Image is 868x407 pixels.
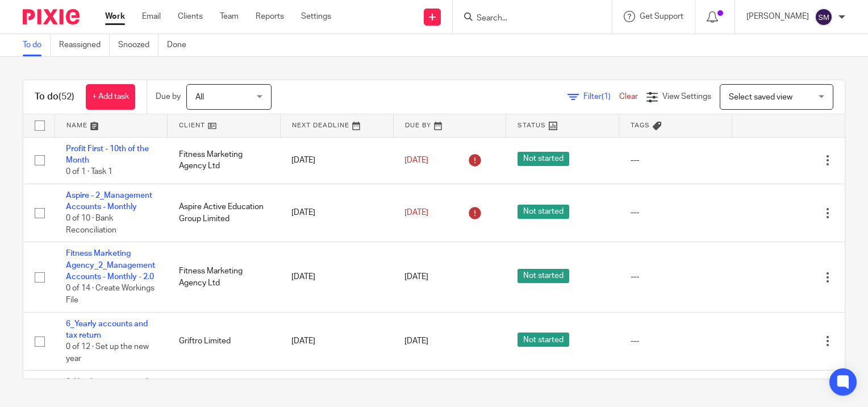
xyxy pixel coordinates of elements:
[35,91,74,103] h1: To do
[59,34,110,56] a: Reassigned
[280,242,393,312] td: [DATE]
[280,137,393,184] td: [DATE]
[518,333,569,347] span: Not started
[746,11,809,22] p: [PERSON_NAME]
[404,156,428,164] span: [DATE]
[631,155,721,166] div: ---
[631,271,721,283] div: ---
[662,93,711,101] span: View Settings
[475,14,578,24] input: Search
[66,250,155,281] a: Fitness Marketing Agency_2_Management Accounts - Monthly - 2.0
[583,93,619,101] span: Filter
[23,9,80,24] img: Pixie
[168,184,281,242] td: Aspire Active Education Group Limited
[256,11,284,22] a: Reports
[105,11,125,22] a: Work
[815,8,833,26] img: svg%3E
[118,34,158,56] a: Snoozed
[518,152,569,166] span: Not started
[66,378,148,397] a: 6_Yearly accounts and tax return
[59,92,74,101] span: (52)
[156,91,181,102] p: Due by
[619,93,638,101] a: Clear
[66,192,152,211] a: Aspire - 2_Management Accounts - Monthly
[66,215,116,235] span: 0 of 10 · Bank Reconciliation
[168,242,281,312] td: Fitness Marketing Agency Ltd
[66,320,148,339] a: 6_Yearly accounts and tax return
[66,168,112,176] span: 0 of 1 · Task 1
[86,84,135,110] a: + Add task
[729,93,792,101] span: Select saved view
[640,13,683,20] span: Get Support
[631,207,721,218] div: ---
[404,273,428,281] span: [DATE]
[66,343,149,363] span: 0 of 12 · Set up the new year
[280,312,393,371] td: [DATE]
[167,34,195,56] a: Done
[602,93,611,101] span: (1)
[404,337,428,345] span: [DATE]
[168,312,281,371] td: Griftro Limited
[301,11,331,22] a: Settings
[631,335,721,347] div: ---
[220,11,239,22] a: Team
[518,269,569,283] span: Not started
[168,137,281,184] td: Fitness Marketing Agency Ltd
[195,93,204,101] span: All
[142,11,161,22] a: Email
[518,205,569,219] span: Not started
[66,285,155,305] span: 0 of 14 · Create Workings File
[280,184,393,242] td: [DATE]
[404,209,428,217] span: [DATE]
[66,145,149,164] a: Profit First - 10th of the Month
[631,122,650,128] span: Tags
[178,11,203,22] a: Clients
[23,34,51,56] a: To do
